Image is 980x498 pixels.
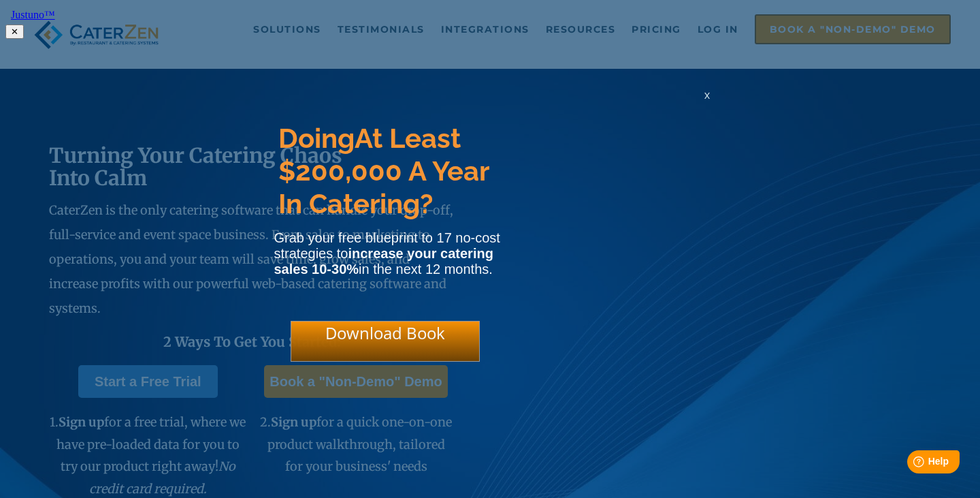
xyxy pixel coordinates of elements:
[325,322,445,344] span: Download Book
[859,445,965,483] iframe: Help widget launcher
[274,230,500,277] span: Grab your free blueprint to 17 no-cost strategies to in the next 12 months.
[274,246,493,277] strong: increase your catering sales 10-30%
[696,89,718,116] div: x
[291,321,480,362] div: Download Book
[278,122,355,154] span: Doing
[5,25,24,39] button: ✕
[278,122,489,219] span: At Least $200,000 A Year In Catering?
[704,89,710,102] span: x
